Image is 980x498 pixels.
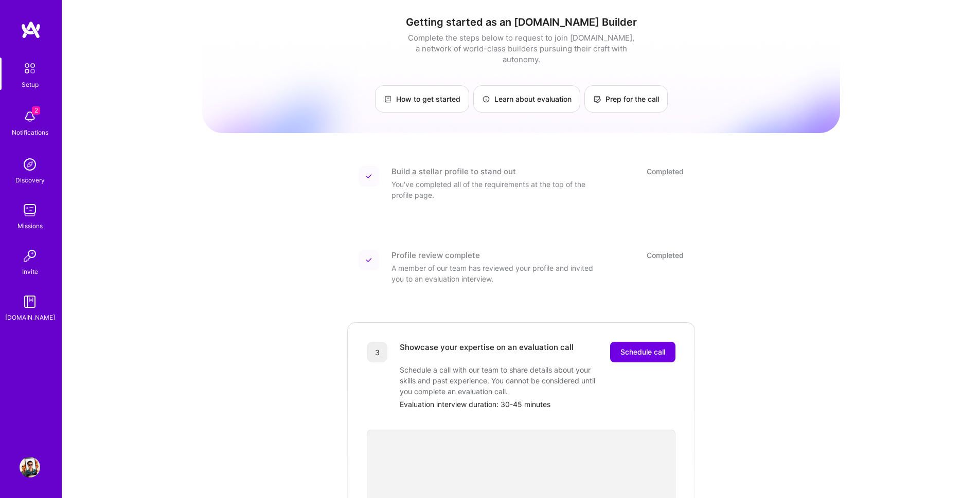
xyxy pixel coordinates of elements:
[22,79,39,90] div: Setup
[32,106,40,115] span: 2
[391,166,516,177] div: Build a stellar profile to stand out
[17,457,43,477] a: User Avatar
[12,127,48,138] div: Notifications
[620,347,665,357] span: Schedule call
[473,85,580,113] a: Learn about evaluation
[647,166,684,177] div: Completed
[584,85,668,113] a: Prep for the call
[610,342,675,362] button: Schedule call
[593,95,601,103] img: Prep for the call
[17,220,43,231] div: Missions
[20,246,40,266] img: Invite
[5,312,55,323] div: [DOMAIN_NAME]
[366,173,372,179] img: Completed
[391,179,597,200] div: You've completed all of the requirements at the top of the profile page.
[20,291,40,312] img: guide book
[366,257,372,263] img: Completed
[400,364,605,397] div: Schedule a call with our team to share details about your skills and past experience. You cannot ...
[19,58,41,79] img: setup
[22,266,38,277] div: Invite
[375,85,469,113] a: How to get started
[202,16,840,28] h1: Getting started as an [DOMAIN_NAME] Builder
[482,95,490,103] img: Learn about evaluation
[405,32,637,65] div: Complete the steps below to request to join [DOMAIN_NAME], a network of world-class builders purs...
[367,342,387,362] div: 3
[20,106,40,127] img: bell
[20,457,40,477] img: User Avatar
[391,263,597,284] div: A member of our team has reviewed your profile and invited you to an evaluation interview.
[20,200,40,220] img: teamwork
[384,95,392,103] img: How to get started
[20,154,40,175] img: discovery
[391,250,480,261] div: Profile review complete
[647,250,684,261] div: Completed
[400,342,574,362] div: Showcase your expertise on an evaluation call
[21,21,41,39] img: logo
[400,399,675,410] div: Evaluation interview duration: 30-45 minutes
[15,175,45,186] div: Discovery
